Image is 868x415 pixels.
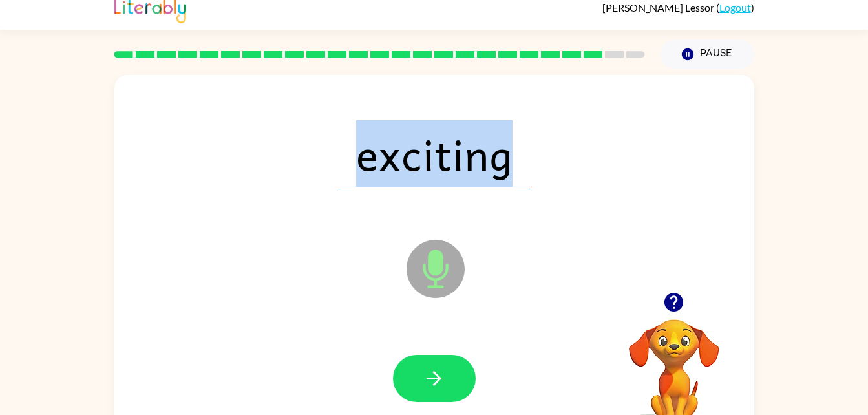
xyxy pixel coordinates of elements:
[661,39,754,69] button: Pause
[337,120,532,187] span: exciting
[602,1,716,14] span: [PERSON_NAME] Lessor
[719,1,751,14] a: Logout
[602,1,754,14] div: ( )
